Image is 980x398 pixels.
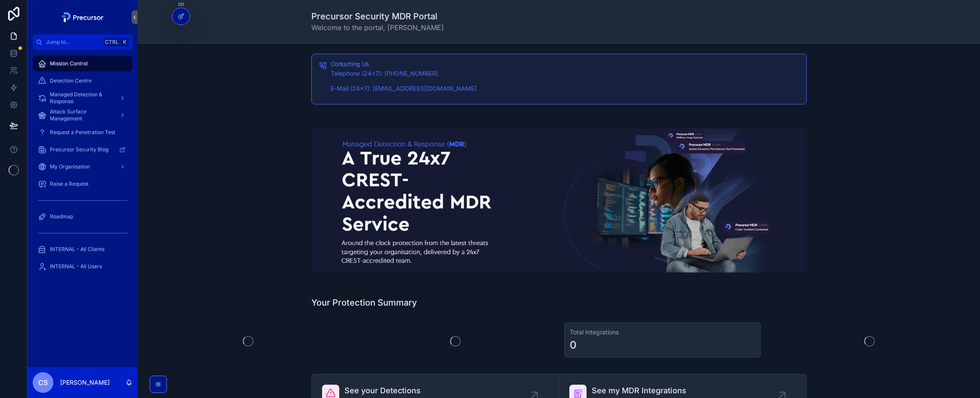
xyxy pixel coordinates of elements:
[33,125,132,140] a: Request a Penetration Test
[33,142,132,157] a: Precursor Security Blog
[331,69,799,94] div: Telephone (24x7): 01912491612 E-Mail (24x7): soc@precursorsecurity.com
[570,328,756,337] h3: Total Integrations
[121,39,128,46] span: K
[50,146,108,153] span: Precursor Security Blog
[50,213,73,220] span: Roadmap
[33,242,132,257] a: INTERNAL - All Clients
[59,10,106,24] img: App logo
[50,60,88,67] span: Mission Control
[331,69,799,79] p: Telephone (24x7): [PHONE_NUMBER]
[33,90,132,106] a: Managed Detection & Response
[104,38,120,46] span: Ctrl
[38,377,48,388] span: CS
[50,129,115,136] span: Request a Penetration Test
[50,181,89,187] span: Raise a Request
[46,39,101,46] span: Jump to...
[570,338,577,352] div: 0
[50,108,113,122] span: Attack Surface Management
[50,246,104,253] span: INTERNAL - All Clients
[50,263,102,270] span: INTERNAL - All Users
[33,73,132,89] a: Detection Centre
[33,159,132,175] a: My Organisation
[331,61,799,67] h5: Contacting Us
[33,259,132,274] a: INTERNAL - All Users
[33,107,132,123] a: Attack Surface Management
[50,163,90,170] span: My Organisation
[33,176,132,192] a: Raise a Request
[28,50,138,285] div: scrollable content
[33,56,132,71] a: Mission Control
[50,91,113,105] span: Managed Detection & Response
[33,209,132,224] a: Roadmap
[331,84,799,94] p: E-Mail (24x7): [EMAIL_ADDRESS][DOMAIN_NAME]
[50,77,92,84] span: Detection Centre
[592,385,782,397] span: See my MDR Integrations
[60,378,110,387] p: [PERSON_NAME]
[344,385,500,397] span: See your Detections
[33,34,132,50] button: Jump to...CtrlK
[311,297,417,309] h1: Your Protection Summary
[311,129,807,273] img: 17888-2024-08-22-14_25_07-Picture1.png
[311,22,444,33] span: Welcome to the portal, [PERSON_NAME]
[311,10,444,22] h1: Precursor Security MDR Portal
